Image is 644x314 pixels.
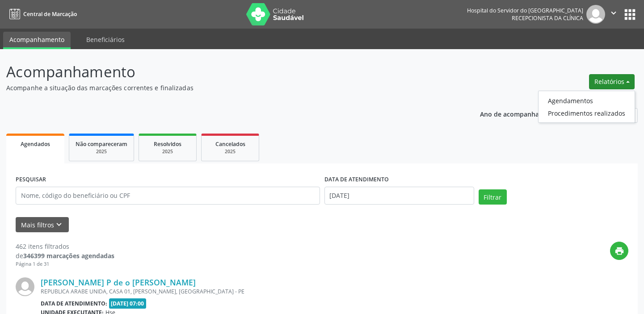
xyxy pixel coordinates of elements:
[324,173,389,187] label: DATA DE ATENDIMENTO
[145,148,190,155] div: 2025
[479,189,507,205] button: Filtrar
[41,288,494,295] div: REPUBLICA ARABE UNIDA, CASA 01, [PERSON_NAME], [GEOGRAPHIC_DATA] - PE
[615,246,624,256] i: print
[324,187,474,205] input: Selecione um intervalo
[80,32,131,47] a: Beneficiários
[622,7,638,22] button: apps
[54,220,64,230] i: keyboard_arrow_down
[215,140,245,148] span: Cancelados
[76,140,127,148] span: Não compareceram
[589,74,635,89] button: Relatórios
[16,242,114,251] div: 462 itens filtrados
[16,187,320,205] input: Nome, código do beneficiário ou CPF
[539,94,635,107] a: Agendamentos
[23,251,114,260] strong: 346399 marcações agendadas
[16,260,114,268] div: Página 1 de 31
[467,7,583,14] div: Hospital do Servidor do [GEOGRAPHIC_DATA]
[16,173,46,187] label: PESQUISAR
[23,10,77,18] span: Central de Marcação
[6,83,448,92] p: Acompanhe a situação das marcações correntes e finalizadas
[609,8,619,18] i: 
[6,7,77,21] a: Central de Marcação
[41,300,107,307] b: Data de atendimento:
[16,277,34,296] img: img
[16,251,114,260] div: de
[586,5,605,24] img: img
[41,277,196,287] a: [PERSON_NAME] P de o [PERSON_NAME]
[76,148,127,155] div: 2025
[538,91,635,123] ul: Relatórios
[208,148,253,155] div: 2025
[480,108,559,119] p: Ano de acompanhamento
[109,298,147,309] span: [DATE] 07:00
[16,217,69,233] button: Mais filtroskeyboard_arrow_down
[610,242,628,260] button: print
[21,140,50,148] span: Agendados
[6,61,448,83] p: Acompanhamento
[539,107,635,119] a: Procedimentos realizados
[512,14,583,22] span: Recepcionista da clínica
[154,140,181,148] span: Resolvidos
[605,5,622,24] button: 
[3,32,71,49] a: Acompanhamento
